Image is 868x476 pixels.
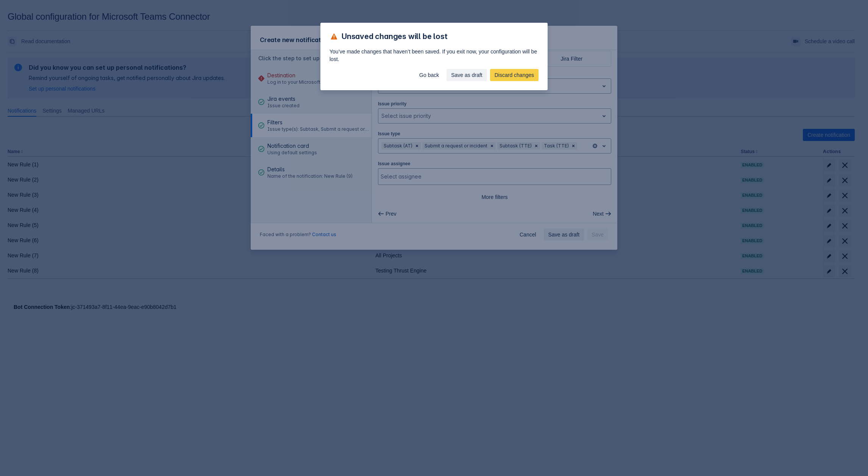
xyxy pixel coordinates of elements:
span: Save as draft [451,69,482,81]
span: Go back [419,69,439,81]
span: warning [329,32,339,41]
div: You’ve made changes that haven’t been saved. If you exit now, your configuration will be lost. [320,47,548,64]
button: Go back [415,69,443,81]
button: Save as draft [446,69,487,81]
button: Discard changes [490,69,539,81]
span: Unsaved changes will be lost [342,32,447,42]
span: Discard changes [495,69,534,81]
